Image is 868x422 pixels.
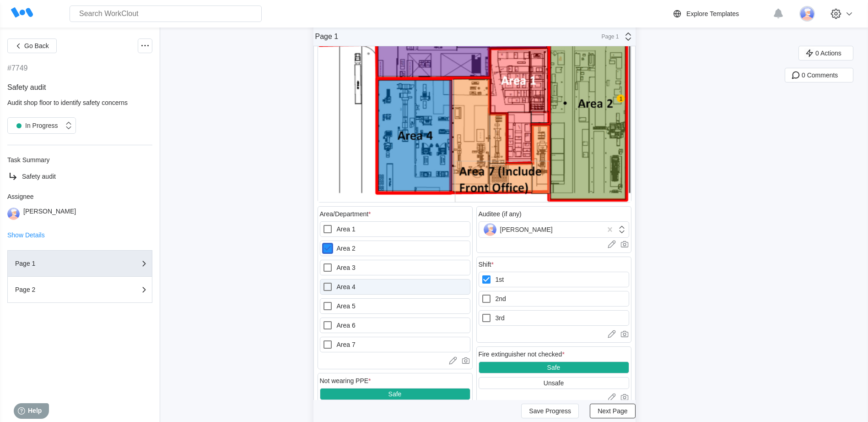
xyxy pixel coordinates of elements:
div: Assignee [7,193,152,200]
span: 0 Comments [802,72,838,78]
input: Search WorkClout [70,5,262,22]
span: 0 Actions [815,50,841,56]
label: Area 3 [320,260,470,275]
label: Area 6 [320,318,470,333]
div: [PERSON_NAME] [484,223,553,236]
div: #7749 [7,64,28,72]
div: Area/Department [320,210,371,218]
label: 1st [479,272,629,287]
button: Go Back [7,38,57,53]
a: Safety audit [7,171,152,182]
div: Safe [547,364,561,371]
div: Page 1 [596,33,619,40]
img: user-3.png [7,208,20,220]
div: Fire extinguisher not checked [479,351,565,358]
span: Go Back [24,43,49,49]
a: Explore Templates [672,8,768,19]
div: Task Summary [7,156,152,164]
div: Unsafe [544,379,564,387]
button: Save Progress [521,404,579,418]
div: Not wearing PPE [320,377,371,384]
label: 3rd [479,310,629,326]
div: Shift [479,261,494,268]
button: Page 1 [7,250,152,277]
div: Page 1 [15,260,107,267]
div: Explore Templates [686,10,739,17]
button: Page 2 [7,277,152,303]
div: Audit shop floor to identify safety concerns [7,99,152,106]
label: Area 1 [320,221,470,237]
img: user-3.png [484,223,496,236]
span: Safety audit [7,83,46,91]
div: Auditee (if any) [479,210,522,218]
label: 2nd [479,291,629,307]
button: Show Details [7,232,45,238]
button: 0 Actions [798,46,853,60]
button: 0 Comments [785,68,853,82]
div: Page 2 [15,286,107,293]
button: Next Page [590,404,635,418]
div: Safe [388,390,402,398]
img: user-3.png [799,6,815,22]
div: In Progress [12,119,58,132]
span: Save Progress [529,408,571,414]
span: Safety audit [22,173,56,180]
span: Next Page [598,408,627,414]
label: Area 5 [320,298,470,314]
label: Area 7 [320,337,470,352]
label: Area 2 [320,241,470,256]
div: Page 1 [315,33,339,41]
label: Area 4 [320,279,470,295]
div: [PERSON_NAME] [23,208,76,220]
